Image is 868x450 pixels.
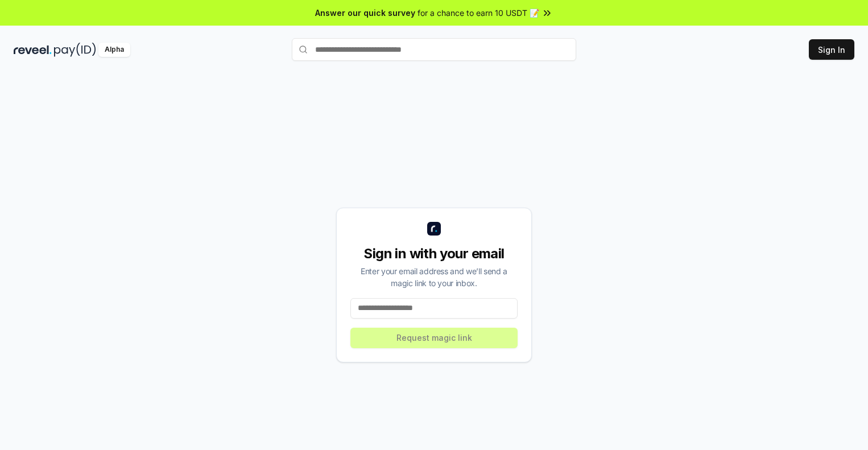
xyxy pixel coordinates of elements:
div: Enter your email address and we’ll send a magic link to your inbox. [350,265,518,289]
span: Answer our quick survey [315,7,415,19]
div: Sign in with your email [350,245,518,263]
button: Sign In [809,39,854,60]
img: reveel_dark [14,43,52,57]
span: for a chance to earn 10 USDT 📝 [418,7,539,19]
img: logo_small [427,222,441,236]
div: Alpha [98,43,130,57]
img: pay_id [54,43,96,57]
